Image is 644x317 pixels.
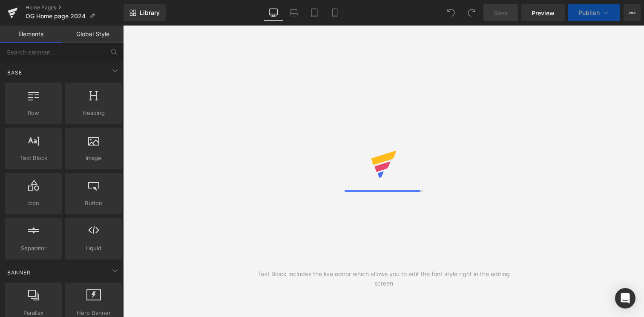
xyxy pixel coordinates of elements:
span: Icon [8,199,59,208]
span: Row [8,109,59,117]
span: Library [140,9,160,17]
span: Base [6,69,23,77]
button: Undo [443,4,460,21]
span: Text Block [8,154,59,163]
span: Button [68,199,119,208]
span: Image [68,154,119,163]
a: Laptop [284,4,304,21]
a: Global Style [62,26,124,43]
span: Save [494,9,508,17]
div: Open Intercom Messenger [615,288,635,308]
span: Publish [578,9,600,16]
div: Text Block includes the live editor which allows you to edit the font style right in the editing ... [253,269,514,288]
span: Banner [6,268,32,277]
span: Preview [532,9,555,17]
button: Redo [463,4,480,21]
a: Home Pages [26,4,124,11]
a: Desktop [263,4,284,21]
span: Heading [68,109,119,117]
span: Separator [8,244,59,253]
a: Tablet [304,4,325,21]
span: Liquid [68,244,119,253]
button: More [624,4,641,21]
button: Publish [568,4,620,21]
a: Preview [521,4,565,21]
a: New Library [124,4,166,21]
a: Mobile [325,4,345,21]
span: OG Home page 2024 [26,13,86,20]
